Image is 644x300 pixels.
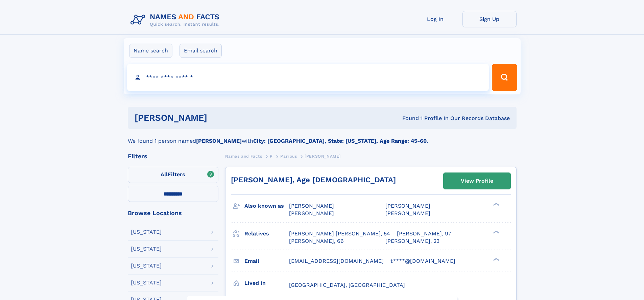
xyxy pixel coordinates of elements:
h3: Also known as [244,200,289,212]
div: Browse Locations [128,210,218,216]
b: [PERSON_NAME] [196,138,242,144]
h3: Relatives [244,228,289,239]
a: [PERSON_NAME], 97 [397,230,451,237]
a: Log In [408,11,462,27]
div: [US_STATE] [131,246,162,252]
div: ❯ [492,257,500,261]
span: P [270,154,273,159]
a: Parrous [280,152,297,160]
h3: Email [244,255,289,267]
span: [PERSON_NAME] [305,154,341,159]
span: [GEOGRAPHIC_DATA], [GEOGRAPHIC_DATA] [289,282,405,288]
label: Filters [128,167,218,183]
a: Sign Up [462,11,517,27]
a: View Profile [444,173,510,189]
input: search input [127,64,489,91]
div: We found 1 person named with . [128,129,517,145]
div: ❯ [492,230,500,234]
div: Found 1 Profile In Our Records Database [305,115,510,122]
div: [US_STATE] [131,229,162,235]
span: [PERSON_NAME] [289,203,334,209]
b: City: [GEOGRAPHIC_DATA], State: [US_STATE], Age Range: 45-60 [253,138,427,144]
a: [PERSON_NAME], 23 [385,237,439,245]
a: P [270,152,273,160]
a: [PERSON_NAME], 66 [289,237,344,245]
div: View Profile [461,173,493,189]
div: Filters [128,153,218,159]
a: [PERSON_NAME], Age [DEMOGRAPHIC_DATA] [231,176,396,184]
span: [PERSON_NAME] [385,210,430,216]
span: [PERSON_NAME] [385,203,430,209]
label: Name search [129,44,172,58]
label: Email search [180,44,222,58]
a: Names and Facts [225,152,262,160]
span: Parrous [280,154,297,159]
span: All [161,171,168,178]
span: [PERSON_NAME] [289,210,334,216]
div: [US_STATE] [131,263,162,269]
span: [EMAIL_ADDRESS][DOMAIN_NAME] [289,258,384,264]
div: [US_STATE] [131,280,162,285]
button: Search Button [492,64,517,91]
h1: [PERSON_NAME] [135,114,305,122]
img: Logo Names and Facts [128,11,225,29]
a: [PERSON_NAME] [PERSON_NAME], 54 [289,230,390,237]
h3: Lived in [244,277,289,289]
div: ❯ [492,202,500,207]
